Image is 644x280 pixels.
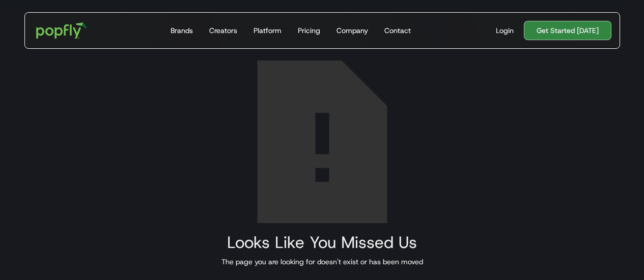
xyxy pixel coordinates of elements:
div: Platform [254,25,282,36]
a: Creators [205,13,241,48]
h2: Looks Like You Missed Us [221,233,423,252]
div: Login [496,25,514,36]
div: Pricing [298,25,320,36]
a: Company [332,13,372,48]
div: Brands [171,25,193,36]
div: The page you are looking for doesn't exist or has been moved [221,257,423,267]
div: Creators [209,25,237,36]
a: Pricing [294,13,324,48]
a: home [29,15,95,46]
a: Contact [380,13,415,48]
a: Platform [249,13,286,48]
a: Login [492,25,518,36]
a: Get Started [DATE] [524,21,611,40]
div: Company [337,25,368,36]
div: Contact [384,25,411,36]
a: Brands [166,13,197,48]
